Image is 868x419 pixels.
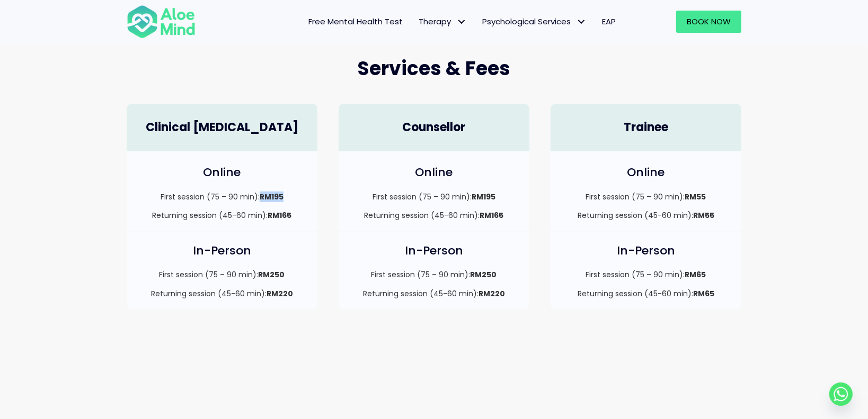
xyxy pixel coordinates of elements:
a: Book Now [676,11,741,33]
h4: Counsellor [349,120,519,136]
span: EAP [602,16,616,27]
a: EAP [594,11,624,33]
strong: RM195 [472,192,495,202]
strong: RM55 [693,210,714,221]
img: Aloe mind Logo [127,4,196,39]
strong: RM165 [480,210,503,221]
a: Psychological ServicesPsychological Services: submenu [474,11,594,33]
h4: In-Person [561,243,731,259]
p: Returning session (45-60 min): [137,210,307,221]
span: Therapy: submenu [454,14,469,30]
p: Returning session (45-60 min): [561,210,731,221]
p: Returning session (45-60 min): [349,288,519,299]
strong: RM250 [258,269,285,280]
h4: In-Person [349,243,519,259]
a: TherapyTherapy: submenu [411,11,474,33]
p: Returning session (45-60 min): [561,288,731,299]
a: Free Mental Health Test [300,11,411,33]
p: First session (75 – 90 min): [349,269,519,280]
a: Whatsapp [829,382,853,406]
strong: RM220 [267,288,293,299]
p: First session (75 – 90 min): [137,269,307,280]
strong: RM55 [685,192,706,202]
h4: In-Person [137,243,307,259]
span: Therapy [419,16,466,27]
h4: Online [349,165,519,181]
span: Book Now [687,16,731,27]
h4: Clinical [MEDICAL_DATA] [137,120,307,136]
p: First session (75 – 90 min): [561,269,731,280]
strong: RM165 [268,210,291,221]
p: First session (75 – 90 min): [561,192,731,202]
strong: RM65 [685,269,706,280]
p: Returning session (45-60 min): [137,288,307,299]
strong: RM195 [260,192,284,202]
nav: Menu [209,11,624,33]
h4: Trainee [561,120,731,136]
span: Psychological Services [482,16,586,27]
span: Psychological Services: submenu [573,14,589,30]
span: Free Mental Health Test [308,16,403,27]
strong: RM65 [693,288,714,299]
h4: Online [137,165,307,181]
strong: RM220 [479,288,505,299]
p: Returning session (45-60 min): [349,210,519,221]
p: First session (75 – 90 min): [349,192,519,202]
span: Services & Fees [358,55,511,82]
p: First session (75 – 90 min): [137,192,307,202]
strong: RM250 [470,269,497,280]
h4: Online [561,165,731,181]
